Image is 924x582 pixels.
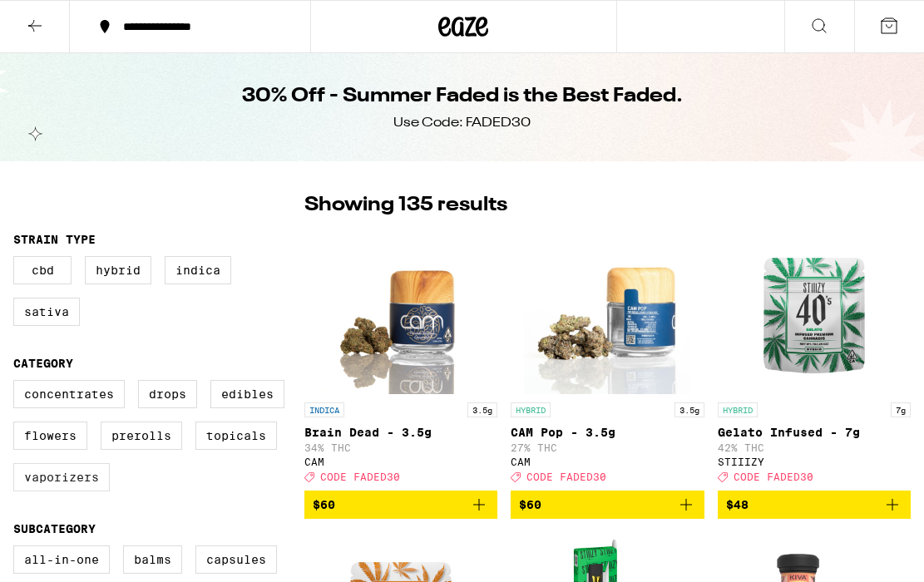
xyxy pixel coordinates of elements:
h1: 30% Off - Summer Faded is the Best Faded. [242,82,683,111]
p: HYBRID [511,402,551,417]
label: Vaporizers [13,463,110,491]
p: 27% THC [511,442,704,453]
p: Gelato Infused - 7g [718,426,911,439]
a: Open page for CAM Pop - 3.5g from CAM [511,228,704,491]
label: Edibles [210,380,284,408]
label: Topicals [195,422,277,450]
p: 3.5g [674,402,704,417]
label: All-In-One [13,545,110,574]
label: Flowers [13,422,87,450]
legend: Subcategory [13,522,96,535]
p: 3.5g [467,402,497,417]
label: Hybrid [85,256,151,284]
label: CBD [13,256,72,284]
p: CAM Pop - 3.5g [511,426,704,439]
legend: Category [13,357,73,370]
span: CODE FADED30 [734,471,813,482]
p: 7g [891,402,911,417]
legend: Strain Type [13,233,96,246]
button: Add to bag [511,491,704,519]
button: Add to bag [304,491,497,519]
label: Capsules [195,545,277,574]
label: Drops [138,380,197,408]
label: Prerolls [101,422,182,450]
label: Concentrates [13,380,125,408]
p: 42% THC [718,442,911,453]
label: Sativa [13,298,80,326]
div: CAM [304,456,497,467]
span: CODE FADED30 [526,471,606,482]
button: Add to bag [718,491,911,519]
p: INDICA [304,402,344,417]
span: $48 [726,498,749,511]
label: Indica [165,256,231,284]
p: Showing 135 results [304,191,507,219]
img: STIIIZY - Gelato Infused - 7g [731,228,897,394]
div: CAM [511,456,704,467]
span: CODE FADED30 [320,471,400,482]
span: $60 [313,498,335,511]
img: CAM - CAM Pop - 3.5g [524,228,690,394]
p: 34% THC [304,442,497,453]
a: Open page for Gelato Infused - 7g from STIIIZY [718,228,911,491]
img: CAM - Brain Dead - 3.5g [318,228,484,394]
p: HYBRID [718,402,758,417]
a: Open page for Brain Dead - 3.5g from CAM [304,228,497,491]
div: STIIIZY [718,456,911,467]
label: Balms [123,545,182,574]
p: Brain Dead - 3.5g [304,426,497,439]
span: $60 [519,498,541,511]
div: Use Code: FADED30 [393,114,531,132]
